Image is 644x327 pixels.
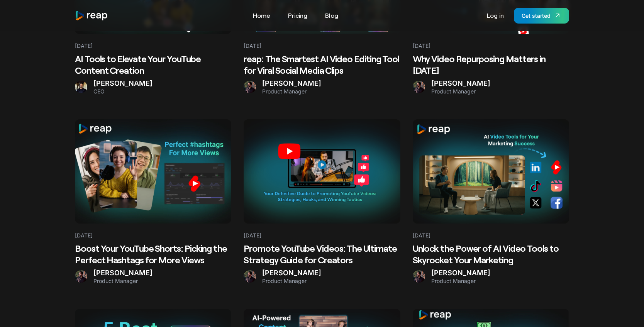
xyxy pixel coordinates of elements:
div: [DATE] [244,34,261,50]
div: [DATE] [413,224,430,239]
h2: Promote YouTube Videos: The Ultimate Strategy Guide for Creators [244,242,400,266]
a: Pricing [284,9,311,22]
div: [PERSON_NAME] [431,269,490,278]
a: [DATE]Boost Your YouTube Shorts: Picking the Perfect Hashtags for More Views[PERSON_NAME]Product ... [75,119,231,284]
div: Get started [522,12,551,20]
h2: reap: The Smartest AI Video Editing Tool for Viral Social Media Clips [244,53,400,76]
h2: Why Video Repurposing Matters in [DATE] [413,53,569,76]
img: reap logo [75,10,108,21]
div: [PERSON_NAME] [93,79,153,88]
div: [PERSON_NAME] [93,269,153,278]
div: [PERSON_NAME] [262,269,321,278]
div: Product Manager [431,88,490,95]
div: Product Manager [431,278,490,285]
a: Blog [321,9,342,22]
div: Product Manager [93,278,153,285]
h2: Boost Your YouTube Shorts: Picking the Perfect Hashtags for More Views [75,242,231,266]
div: [DATE] [75,224,93,239]
div: Product Manager [262,88,321,95]
div: [PERSON_NAME] [262,79,321,88]
a: [DATE]Promote YouTube Videos: The Ultimate Strategy Guide for Creators[PERSON_NAME]Product Manager [244,119,400,284]
div: [DATE] [75,34,93,50]
div: [PERSON_NAME] [431,79,490,88]
div: [DATE] [244,224,261,239]
a: Get started [514,8,569,24]
h2: AI Tools to Elevate Your YouTube Content Creation [75,53,231,76]
a: Log in [483,9,508,22]
a: Home [249,9,274,22]
a: home [75,10,108,21]
div: Product Manager [262,278,321,285]
a: [DATE]Unlock the Power of AI Video Tools to Skyrocket Your Marketing[PERSON_NAME]Product Manager [413,119,569,284]
div: [DATE] [413,34,430,50]
div: CEO [93,88,153,95]
h2: Unlock the Power of AI Video Tools to Skyrocket Your Marketing [413,242,569,266]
